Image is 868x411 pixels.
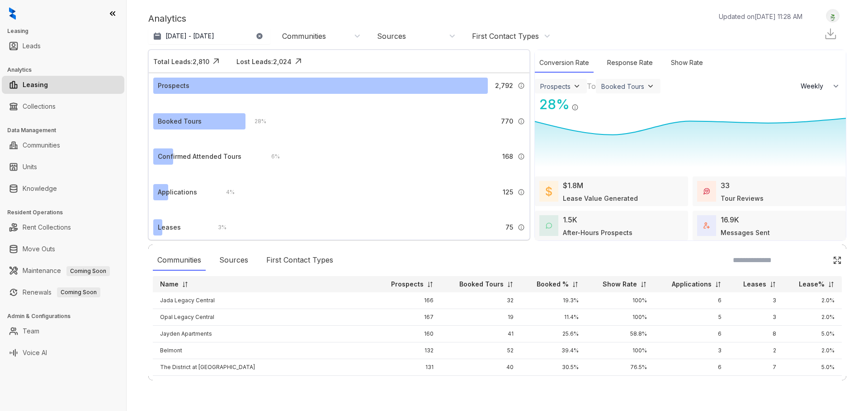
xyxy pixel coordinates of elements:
td: Baycliff [153,376,375,393]
span: Weekly [801,82,828,91]
a: Leasing [23,76,48,94]
p: Booked Tours [459,280,504,289]
div: After-Hours Prospects [563,228,632,237]
div: Total Leads: 2,810 [153,57,209,66]
td: 0% [586,376,654,393]
div: 3 % [209,222,226,232]
td: 5.0% [783,359,842,376]
div: Confirmed Attended Tours [158,152,241,162]
td: 132 [375,342,441,359]
div: First Contact Types [472,31,539,41]
div: Booked Tours [158,116,202,126]
li: Rent Collections [2,218,124,236]
td: 167 [375,309,441,326]
p: Show Rate [603,280,637,289]
td: 2.0% [783,292,842,309]
p: Prospects [391,280,424,289]
button: [DATE] - [DATE] [148,28,270,44]
td: 166 [375,292,441,309]
a: Team [23,322,39,340]
a: Knowledge [23,180,57,198]
img: sorting [640,281,647,288]
img: Info [518,82,525,89]
td: Opal Legacy Central [153,309,375,326]
img: Info [518,153,525,160]
td: 52 [441,342,520,359]
td: 6 [654,326,729,342]
div: Sources [377,31,406,41]
td: 32 [441,292,520,309]
a: Units [23,158,37,176]
td: 76.5% [586,359,654,376]
div: Show Rate [666,53,708,73]
div: 28 % [245,116,266,126]
td: 5 [654,309,729,326]
span: Coming Soon [57,287,100,297]
p: [DATE] - [DATE] [165,32,214,41]
span: 168 [502,152,513,162]
td: 3 [654,342,729,359]
td: 19 [441,309,520,326]
td: 2.0% [783,309,842,326]
td: 40 [441,359,520,376]
td: Jada Legacy Central [153,292,375,309]
div: Messages Sent [721,228,770,237]
img: sorting [715,281,722,288]
td: 30.5% [521,359,586,376]
div: 33 [721,180,730,191]
img: TourReviews [703,188,710,194]
td: 5 [654,376,729,393]
a: Voice AI [23,344,47,362]
li: Units [2,158,124,176]
h3: Analytics [7,66,126,74]
td: 19.3% [521,292,586,309]
p: Lease% [799,280,825,289]
div: Prospects [540,83,571,90]
p: Leases [743,280,766,289]
p: Updated on [DATE] 11:28 AM [719,12,802,21]
td: 3 [729,292,784,309]
div: 4 % [217,187,235,197]
img: Info [518,118,525,125]
a: Collections [23,97,56,115]
a: Move Outs [23,240,55,258]
p: Booked % [537,280,569,289]
img: sorting [828,281,835,288]
li: Voice AI [2,344,124,362]
td: 6 [654,292,729,309]
h3: Admin & Configurations [7,312,126,320]
img: sorting [572,281,579,288]
div: Booked Tours [601,83,644,90]
td: 2 [729,342,784,359]
img: Click Icon [292,55,305,68]
td: 39.4% [521,342,586,359]
td: 4 [729,376,784,393]
span: 770 [501,116,513,126]
div: 28 % [535,94,570,115]
div: Lease Value Generated [563,194,638,203]
div: Conversion Rate [535,53,594,73]
img: Info [571,104,579,111]
a: Leads [23,37,41,55]
td: 160 [375,326,441,342]
span: 75 [505,222,513,232]
div: Communities [153,250,206,271]
td: 2.0% [783,342,842,359]
div: $1.8M [563,180,583,191]
li: Leads [2,37,124,55]
div: To [587,81,596,92]
img: sorting [507,281,514,288]
a: RenewalsComing Soon [23,283,100,301]
td: 7 [729,359,784,376]
td: 3.0% [783,376,842,393]
p: Name [160,280,179,289]
div: Leases [158,222,181,232]
td: Jayden Apartments [153,326,375,342]
td: 25.6% [521,326,586,342]
img: SearchIcon [814,256,821,264]
div: Response Rate [603,53,657,73]
p: Applications [672,280,712,289]
td: 58.8% [586,326,654,342]
span: 2,792 [495,81,513,91]
span: Coming Soon [66,266,110,276]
